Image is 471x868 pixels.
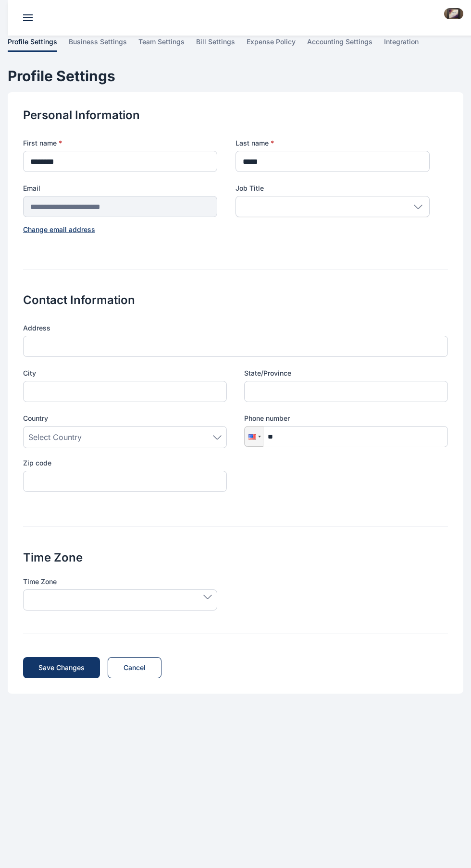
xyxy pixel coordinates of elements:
[23,323,448,333] label: Address
[247,37,307,52] a: expense policy
[8,37,57,52] span: profile settings
[23,269,448,308] h2: Contact Information
[244,368,448,378] label: State/Province
[444,8,463,19] img: logo
[23,183,217,193] label: Email
[8,37,69,52] a: profile settings
[196,37,235,52] span: bill settings
[23,108,448,123] h2: Personal Information
[23,138,217,148] label: First name
[108,657,161,678] button: Cancel
[23,577,57,587] span: Time Zone
[247,37,296,52] span: expense policy
[23,414,48,423] span: Country
[384,37,419,52] span: integration
[69,37,127,52] span: business settings
[8,67,463,85] h1: Profile Settings
[245,427,263,446] div: United States: + 1
[307,37,372,52] span: accounting settings
[384,37,430,52] a: integration
[28,431,82,443] span: Select Country
[244,414,448,423] label: Phone number
[23,527,448,565] h2: Time Zone
[307,37,384,52] a: accounting settings
[235,138,430,148] label: Last name
[138,37,185,52] span: team settings
[69,37,138,52] a: business settings
[38,663,85,672] span: Save Changes
[23,657,100,678] button: Save Changes
[235,183,430,193] label: Job Title
[196,37,247,52] a: bill settings
[23,225,95,234] button: Change email address
[23,368,227,378] label: City
[23,458,227,468] label: Zip code
[138,37,196,52] a: team settings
